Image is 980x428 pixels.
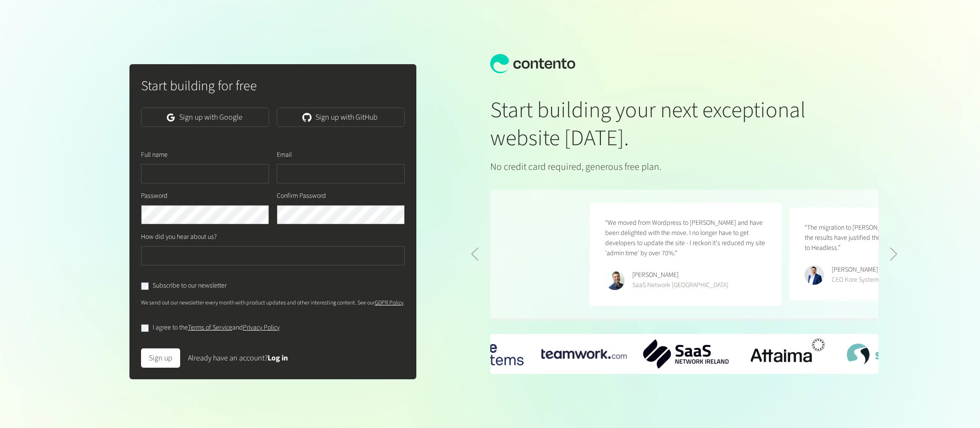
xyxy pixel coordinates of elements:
div: Next slide [889,248,897,261]
div: Previous slide [471,248,479,261]
label: How did you hear about us? [141,232,217,242]
img: SkillsVista-Logo.png [847,344,932,365]
label: I agree to the and [153,323,280,333]
img: SaaS-Network-Ireland-logo.png [643,339,728,369]
label: Email [277,150,292,160]
div: Already have an account? [188,352,288,364]
label: Full name [141,150,168,160]
div: [PERSON_NAME] [832,265,881,275]
button: Sign up [141,348,180,368]
img: Ryan Crowley [805,265,824,285]
img: teamwork-logo.png [541,349,626,359]
div: 2 / 6 [643,339,728,369]
p: “We moved from Wordpress to [PERSON_NAME] and have been delighted with the move. I no longer have... [605,218,766,259]
h1: Start building your next exceptional website [DATE]. [490,97,815,152]
p: No credit card required, generous free plan. [490,160,815,174]
a: Sign up with Google [141,108,269,127]
p: “The migration to [PERSON_NAME] was seamless - the results have justified the decision to replatf... [805,223,966,253]
a: Log in [268,353,288,363]
a: Terms of Service [188,323,232,332]
div: 4 / 6 [847,344,932,365]
figure: 4 / 5 [590,203,781,306]
a: GDPR Policy [375,299,403,307]
label: Confirm Password [277,191,326,201]
div: SaaS Network [GEOGRAPHIC_DATA] [632,280,728,290]
div: CEO Kore Systems [832,275,881,285]
div: 3 / 6 [745,334,830,374]
p: We send out our newsletter every month with product updates and other interesting content. See our . [141,299,405,307]
img: Attaima-Logo.png [745,334,830,374]
div: 1 / 6 [541,349,626,359]
div: [PERSON_NAME] [632,270,728,280]
a: Sign up with GitHub [277,108,405,127]
img: Phillip Maucher [605,271,625,290]
label: Subscribe to our newsletter [153,281,227,291]
label: Password [141,191,168,201]
h2: Start building for free [141,76,405,96]
a: Privacy Policy [243,323,280,332]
